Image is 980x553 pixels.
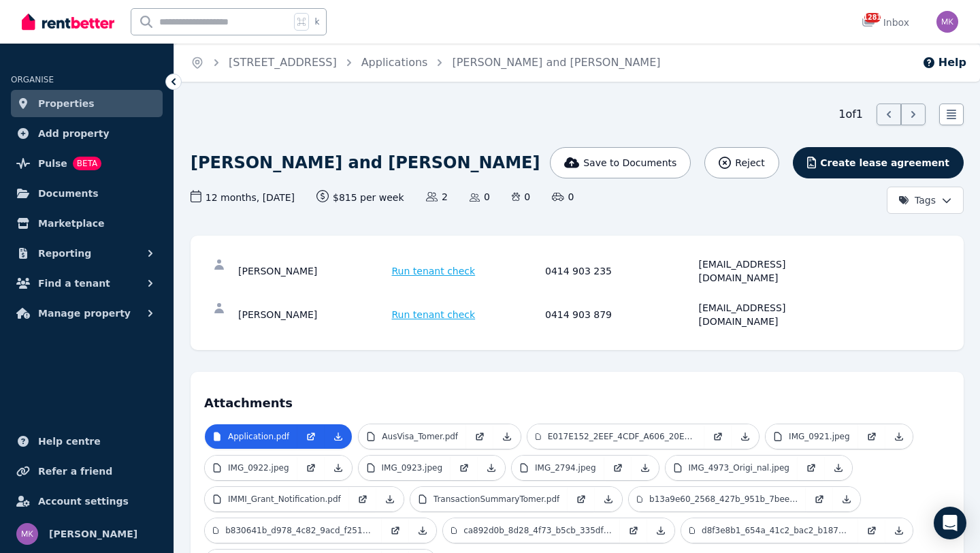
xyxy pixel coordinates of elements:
div: [EMAIL_ADDRESS][DOMAIN_NAME] [699,301,849,328]
span: Marketplace [38,215,104,232]
a: Marketplace [11,210,163,237]
span: BETA [73,157,101,170]
a: IMG_2794.jpeg [512,456,604,480]
img: Maor Kirsner [16,523,38,545]
a: Open in new Tab [466,424,493,449]
img: Maor Kirsner [936,11,958,33]
a: Open in new Tab [297,456,325,480]
a: Open in new Tab [798,456,825,480]
a: Help centre [11,428,163,455]
a: [PERSON_NAME] and [PERSON_NAME] [452,56,660,69]
span: k [314,16,319,27]
span: Save to Documents [583,156,676,170]
a: Download Attachment [885,518,913,543]
a: Open in new Tab [568,487,595,511]
div: 0414 903 235 [545,257,695,285]
a: Open in new Tab [604,456,632,480]
p: Application.pdf [228,431,289,442]
p: IMG_0921.jpeg [789,431,850,442]
span: Run tenant check [392,308,476,321]
span: ORGANISE [11,75,54,84]
a: Download Attachment [325,456,352,480]
span: Documents [38,185,99,202]
button: Reject [704,147,779,178]
a: Open in new Tab [382,518,409,543]
p: ca892d0b_8d28_4f73_b5cb_335dfcb833e0.jpeg [463,525,612,536]
a: Download Attachment [647,518,674,543]
a: ca892d0b_8d28_4f73_b5cb_335dfcb833e0.jpeg [443,518,620,543]
p: IMG_0923.jpeg [382,462,443,473]
a: TransactionSummaryTomer.pdf [410,487,568,511]
span: 0 [552,190,574,204]
span: 0 [512,190,530,204]
p: b830641b_d978_4c82_9acd_f251d7d0a3ff.jpeg [225,525,374,536]
span: [PERSON_NAME] [49,526,137,542]
h4: Attachments [204,385,950,413]
button: Manage property [11,300,163,327]
a: E017E152_2EEF_4CDF_A606_20EB1E82D992.jpeg [527,424,704,449]
p: IMG_4973_Origi_nal.jpeg [689,462,789,473]
p: IMG_2794.jpeg [535,462,596,473]
a: Open in new Tab [620,518,647,543]
span: Help centre [38,433,101,449]
span: Add property [38,125,110,142]
a: Download Attachment [833,487,860,511]
span: Refer a friend [38,463,112,479]
a: Open in new Tab [858,518,885,543]
nav: Breadcrumb [174,44,676,82]
span: 2 [426,190,448,204]
a: b830641b_d978_4c82_9acd_f251d7d0a3ff.jpeg [205,518,382,543]
a: Download Attachment [376,487,404,511]
a: d8f3e8b1_654a_41c2_bac2_b1870d769f24.jpeg [681,518,858,543]
a: Download Attachment [595,487,622,511]
button: Reporting [11,240,163,267]
a: b13a9e60_2568_427b_951b_7bee599ba6e4.jpeg [629,487,806,511]
a: IMG_4973_Origi_nal.jpeg [666,456,798,480]
p: d8f3e8b1_654a_41c2_bac2_b1870d769f24.jpeg [702,525,850,536]
a: Properties [11,90,163,117]
p: IMG_0922.jpeg [228,462,289,473]
a: Documents [11,180,163,207]
a: Download Attachment [478,456,505,480]
p: TransactionSummaryTomer.pdf [434,494,559,505]
a: Open in new Tab [858,424,885,449]
a: Open in new Tab [349,487,376,511]
a: Download Attachment [493,424,521,449]
a: Download Attachment [325,424,352,449]
a: Download Attachment [632,456,659,480]
button: Tags [887,187,964,214]
div: Inbox [862,16,909,29]
a: Applications [361,56,428,69]
span: Properties [38,95,95,112]
button: Save to Documents [550,147,691,178]
p: E017E152_2EEF_4CDF_A606_20EB1E82D992.jpeg [548,431,696,442]
a: Download Attachment [732,424,759,449]
span: Pulse [38,155,67,172]
div: 0414 903 879 [545,301,695,328]
span: Account settings [38,493,129,509]
span: Reporting [38,245,91,262]
div: [PERSON_NAME] [238,257,388,285]
a: Download Attachment [825,456,852,480]
span: 12 months , [DATE] [191,190,295,204]
h1: [PERSON_NAME] and [PERSON_NAME] [191,152,540,174]
span: Create lease agreement [820,156,949,170]
p: AusVisa_Tomer.pdf [382,431,458,442]
div: [PERSON_NAME] [238,301,388,328]
a: [STREET_ADDRESS] [229,56,337,69]
button: Help [922,54,966,71]
a: IMG_0922.jpeg [205,456,297,480]
a: Refer a friend [11,458,163,485]
div: [EMAIL_ADDRESS][DOMAIN_NAME] [699,257,849,285]
a: Download Attachment [409,518,436,543]
span: Manage property [38,305,131,321]
a: IMG_0923.jpeg [359,456,451,480]
a: Add property [11,120,163,147]
span: 1 of 1 [838,106,863,123]
a: IMMI_Grant_Notification.pdf [205,487,349,511]
a: PulseBETA [11,150,163,177]
a: Account settings [11,488,163,515]
img: RentBetter [22,12,114,32]
a: Open in new Tab [704,424,732,449]
a: Open in new Tab [806,487,833,511]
